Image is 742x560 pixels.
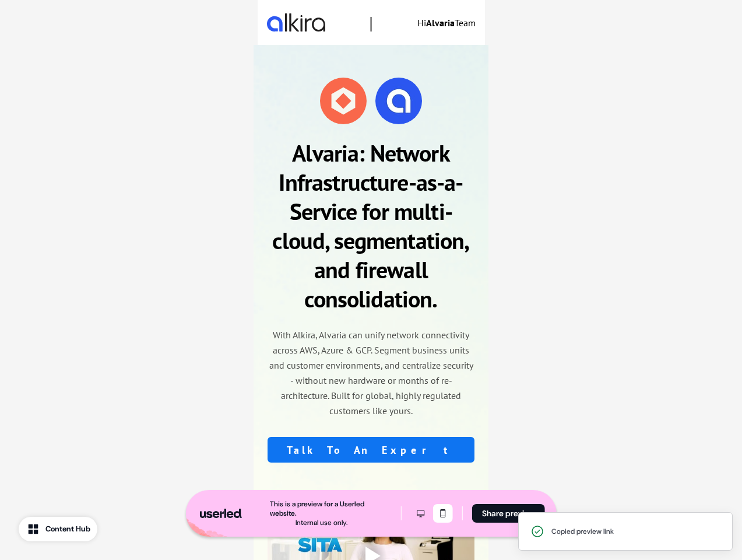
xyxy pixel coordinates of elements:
button: Content Hub [19,517,97,541]
div: Copied preview link [551,526,614,537]
button: Mobile mode [433,504,453,523]
strong: Alvaria [426,17,455,29]
p: Hi Team [417,16,476,30]
strong: Alvaria: Network Infrastructure-as-a-Service for multi-cloud, segmentation, and firewall consolid... [272,138,469,314]
a: Talk To An Expert [268,437,474,463]
button: Desktop mode [411,504,431,523]
div: Content Hub [45,523,90,535]
button: Share preview [472,504,545,523]
div: Internal use only. [296,518,347,527]
span: | [369,11,373,34]
p: With Alkira, Alvaria can unify network connectivity across AWS, Azure & GCP. Segment business uni... [268,327,474,418]
div: This is a preview for a Userled website. [270,499,373,518]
